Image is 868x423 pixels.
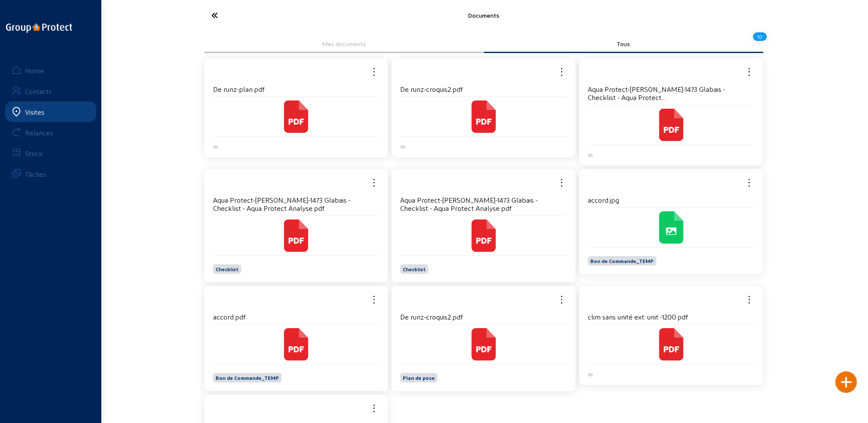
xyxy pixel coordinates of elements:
[294,12,674,19] div: Documents
[210,40,478,47] div: Mes documents
[490,40,757,47] div: Tous
[403,375,435,381] span: Plan de pose
[5,122,96,143] a: Relances
[25,87,52,95] div: Contacts
[400,313,567,321] h4: De runz-croquis2.pdf
[213,196,380,212] h4: Aqua Protect-[PERSON_NAME]-1473 Glabais - Checklist - Aqua Protect Analyse.pdf
[590,258,654,264] span: Bon de Commande_TEMP
[400,85,567,93] h4: De runz-croquis2.pdf
[5,60,96,81] a: Home
[400,196,567,212] h4: Aqua Protect-[PERSON_NAME]-1473 Glabais - Checklist - Aqua Protect Analyse.pdf
[6,23,72,33] img: logo-oneline.png
[213,85,380,93] h4: De runz-plan.pdf
[588,196,755,204] h4: accord.jpg
[216,266,238,272] span: Checklist
[403,266,426,272] span: Checklist
[25,128,53,137] div: Relances
[5,101,96,122] a: Visites
[25,149,43,157] div: Stock
[588,313,755,321] h4: clim sans unité ext. unit -1200.pdf
[753,29,767,44] div: 10
[588,85,755,101] h4: Aqua Protect-[PERSON_NAME]-1473 Glabais - Checklist - Aqua Protect Analyse.pdf_timestamp=63889898...
[5,163,96,184] a: Tâches
[5,143,96,163] a: Stock
[216,375,279,381] span: Bon de Commande_TEMP
[213,313,380,321] h4: accord.pdf
[25,66,44,75] div: Home
[25,170,46,178] div: Tâches
[25,108,44,116] div: Visites
[5,81,96,101] a: Contacts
